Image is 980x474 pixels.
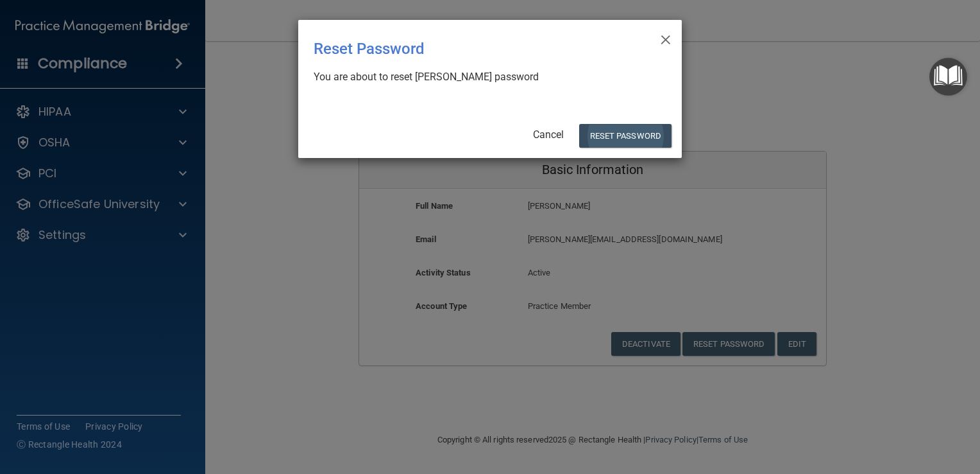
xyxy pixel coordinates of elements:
[314,30,614,67] div: Reset Password
[660,25,672,51] span: ×
[314,70,656,84] div: You are about to reset [PERSON_NAME] password
[929,58,967,96] button: Open Resource Center
[916,387,965,435] iframe: Drift Widget Chat Controller
[533,128,564,141] a: Cancel
[579,124,672,148] button: Reset Password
